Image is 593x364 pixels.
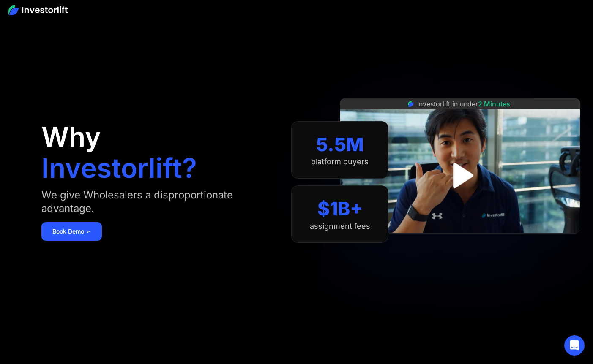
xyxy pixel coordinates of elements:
a: Book Demo ➢ [41,222,102,241]
div: 5.5M [316,133,364,156]
div: Open Intercom Messenger [564,335,585,356]
span: 2 Minutes [478,100,510,108]
div: We give Wholesalers a disproportionate advantage. [41,188,274,215]
a: open lightbox [441,157,479,194]
div: assignment fees [310,222,370,231]
div: $1B+ [317,198,363,220]
h1: Investorlift? [41,155,197,182]
div: platform buyers [311,157,369,166]
h1: Why [41,123,101,150]
iframe: Customer reviews powered by Trustpilot [397,238,524,248]
div: Investorlift in under ! [417,99,512,109]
